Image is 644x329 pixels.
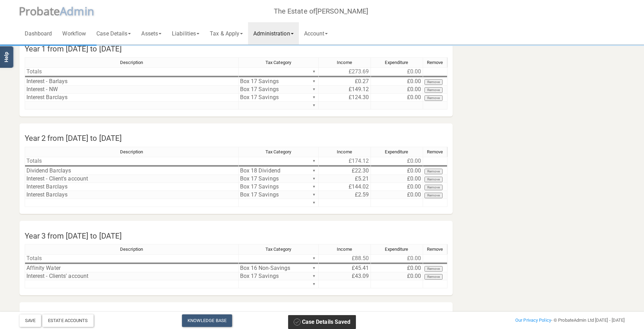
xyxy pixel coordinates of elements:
div: ▼ [311,94,317,101]
td: Dividend Barclays [25,167,239,175]
td: Totals [25,67,239,76]
td: Box 17 Savings [239,272,319,280]
td: Box 17 Savings [239,191,319,199]
a: Dashboard [19,22,57,45]
a: Case Details [91,22,136,45]
button: Remove [424,177,443,182]
button: Remove [424,95,443,101]
td: £0.27 [319,78,371,86]
a: Liabilities [167,22,205,45]
td: Box 17 Savings [239,183,319,191]
a: Knowledge Base [182,314,232,327]
td: £0.00 [371,94,423,102]
span: Expenditure [385,60,408,65]
h4: Year 1 from [DATE] to [DATE] [19,41,379,57]
td: Box 17 Savings [239,175,319,183]
div: ▼ [311,68,317,75]
div: ▼ [311,199,317,206]
button: Remove [424,169,443,174]
div: ▼ [311,191,317,198]
span: P [19,3,60,18]
button: Remove [424,79,443,85]
span: Tax Category [265,149,291,154]
h4: Year 3 from [DATE] to [DATE] [19,228,379,244]
td: £0.00 [371,86,423,94]
td: Totals [25,254,239,263]
td: Interest Barclays [25,191,239,199]
button: Save [19,314,41,327]
div: ▼ [311,167,317,174]
div: Estate Accounts [42,314,94,327]
td: £0.00 [371,272,423,280]
td: £0.00 [371,157,423,165]
div: ▼ [311,86,317,93]
a: Tax & Apply [205,22,248,45]
td: Interest Barclays [25,94,239,102]
div: ▼ [311,175,317,182]
div: ▼ [311,102,317,109]
span: Expenditure [385,247,408,252]
td: Interest - Clients' account [25,272,239,280]
span: Tax Category [265,247,291,252]
div: ▼ [311,78,317,85]
td: £0.00 [371,175,423,183]
td: £0.00 [371,183,423,191]
div: ▼ [311,264,317,272]
td: £0.00 [371,264,423,272]
td: Interest - Barlays [25,78,239,86]
span: Tax Category [265,60,291,65]
td: Interest Barclays [25,183,239,191]
td: Box 17 Savings [239,94,319,102]
td: £144.02 [319,183,371,191]
td: Box 16 Non-Savings [239,264,319,272]
h4: Year 2 from [DATE] to [DATE] [19,130,379,147]
td: £0.00 [371,67,423,76]
td: £273.69 [319,67,371,76]
button: Remove [424,274,443,280]
span: Income [337,247,352,252]
span: Case Details Saved [302,319,351,325]
td: £2.59 [319,191,371,199]
td: £0.00 [371,191,423,199]
div: ▼ [311,183,317,190]
td: £22.30 [319,167,371,175]
td: £124.30 [319,94,371,102]
span: Income [337,60,352,65]
td: £45.41 [319,264,371,272]
span: A [60,3,94,18]
td: Box 18 Dividend [239,167,319,175]
a: Workflow [57,22,91,45]
span: Remove [427,60,443,65]
td: £43.09 [319,272,371,280]
span: Expenditure [385,149,408,154]
td: Box 17 Savings [239,78,319,86]
button: Remove [424,87,443,93]
span: Remove [427,149,443,154]
td: £5.21 [319,175,371,183]
button: Remove [424,193,443,198]
span: dmin [67,3,94,18]
a: Administration [248,22,299,45]
span: Description [120,247,143,252]
h4: Year 4 from [DATE] to [DATE] [19,309,379,326]
td: £0.00 [371,254,423,263]
span: Description [120,149,143,154]
span: Remove [427,247,443,252]
td: £149.12 [319,86,371,94]
td: £0.00 [371,167,423,175]
div: - © ProbateAdmin Ltd [DATE] - [DATE] [424,316,630,324]
td: Interest - NW [25,86,239,94]
a: Assets [136,22,167,45]
div: ▼ [311,280,317,288]
button: Remove [424,185,443,190]
td: £88.50 [319,254,371,263]
span: robate [25,3,60,18]
td: £174.12 [319,157,371,165]
a: Our Privacy Policy [515,318,551,323]
td: £0.00 [371,78,423,86]
td: Interest - Client's account [25,175,239,183]
div: ▼ [311,157,317,164]
td: Totals [25,157,239,165]
a: Account [299,22,333,45]
div: ▼ [311,255,317,262]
